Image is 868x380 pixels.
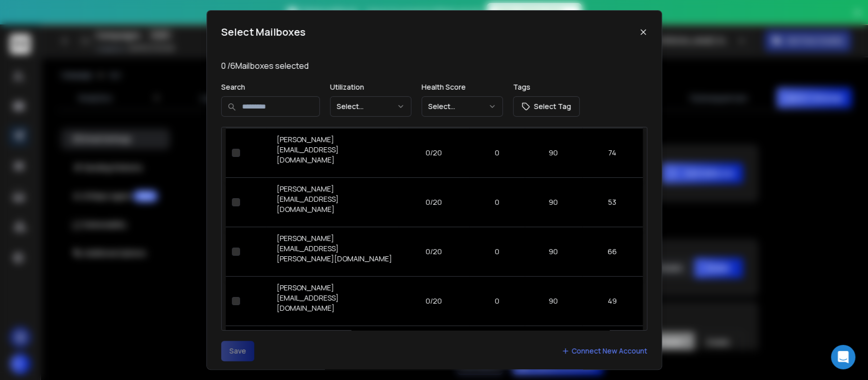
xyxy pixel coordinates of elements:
img: logo_orange.svg [16,16,24,24]
img: tab_keywords_by_traffic_grey.svg [101,59,109,67]
p: Tags [513,82,580,92]
div: Keywords by Traffic [112,60,171,67]
img: website_grey.svg [16,26,24,35]
td: 74 [582,128,643,177]
p: 0 / 6 Mailboxes selected [221,60,647,72]
p: Utilization [330,82,411,92]
button: Select Tag [513,96,580,117]
img: tab_domain_overview_orange.svg [27,59,36,67]
button: Select... [330,96,411,117]
button: Select... [422,96,503,117]
div: v 4.0.25 [28,16,50,24]
p: Search [221,82,320,92]
td: 90 [525,128,582,177]
div: Domain: [URL] [26,26,72,35]
p: [PERSON_NAME][EMAIL_ADDRESS][DOMAIN_NAME] [277,134,393,165]
td: 0/20 [399,128,469,177]
div: Open Intercom Messenger [831,345,855,369]
p: Health Score [422,82,503,92]
div: Domain Overview [39,60,91,67]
